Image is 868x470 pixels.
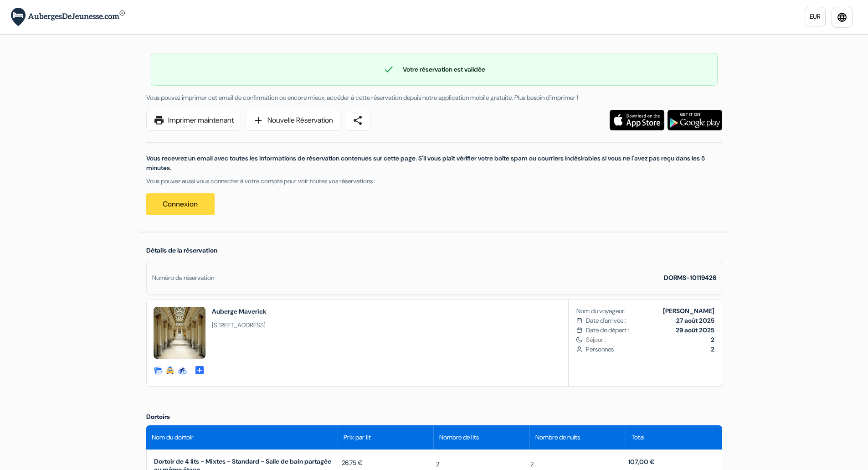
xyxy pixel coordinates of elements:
strong: DORMS-10119426 [664,274,716,282]
img: Téléchargez l'application gratuite [610,110,664,130]
span: 2 [530,460,534,469]
h2: Auberge Maverick [212,307,267,316]
b: 27 août 2025 [676,316,714,325]
span: Prix par lit [344,433,371,442]
span: Nom du voyageur: [576,306,626,316]
a: share [345,110,370,131]
a: printImprimer maintenant [146,110,241,131]
img: Téléchargez l'application gratuite [668,110,722,130]
span: Vous pouvez imprimer cet email de confirmation ou encore mieux, accéder à cette réservation depui... [146,93,578,102]
span: Nom du dortoir [152,433,194,442]
span: 107,00 € [628,458,655,466]
b: 2 [711,336,714,344]
span: share [352,115,363,126]
b: 29 août 2025 [676,326,714,334]
a: Connexion [146,193,215,215]
a: EUR [805,7,826,26]
p: Vous recevrez un email avec toutes les informations de réservation contenues sur cette page. S'il... [146,154,722,173]
p: Vous pouvez aussi vous connecter à votre compte pour voir toutes vos réservations : [146,176,722,186]
span: Date d'arrivée : [586,316,626,325]
div: Votre réservation est validée [151,64,717,75]
span: 2 [436,460,439,469]
img: AubergesDeJeunesse.com [11,8,125,26]
a: addNouvelle Réservation [246,110,340,131]
b: 2 [711,345,714,353]
span: Personnes [586,345,714,354]
i: language [837,12,847,23]
img: our_grand_entrance_61686_15283868384945.jpg [154,307,205,359]
div: Numéro de réservation [152,273,214,283]
span: add [253,115,264,126]
span: Date de départ : [586,325,629,335]
span: [STREET_ADDRESS] [212,320,267,330]
span: Nombre de lits [439,433,479,442]
span: print [154,115,164,126]
b: [PERSON_NAME] [663,307,714,315]
span: Nombre de nuits [535,433,580,442]
a: language [832,7,853,28]
span: Détails de la réservation [146,246,217,254]
a: add_box [194,364,205,374]
span: check [383,64,394,75]
span: Séjour : [586,335,714,345]
span: Dortoirs [146,413,170,421]
span: add_box [194,365,205,374]
span: Total [632,433,645,442]
span: 26,75 € [342,458,363,468]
